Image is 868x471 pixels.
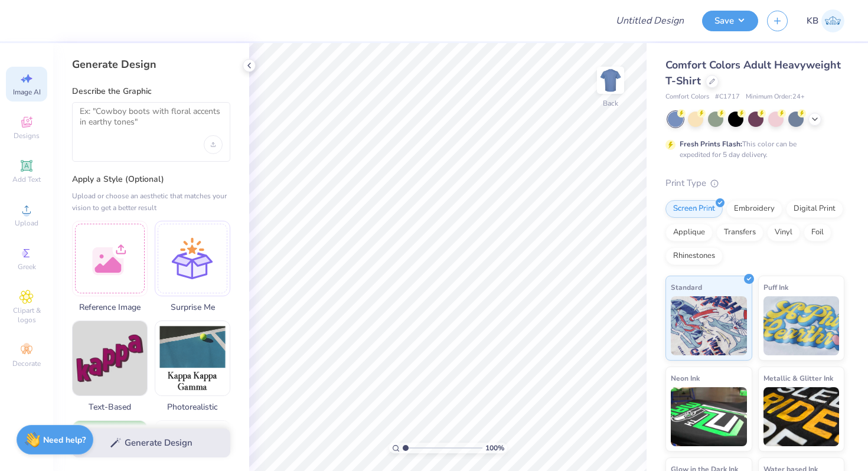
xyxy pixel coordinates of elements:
div: Back [603,98,618,109]
span: Metallic & Glitter Ink [763,372,833,384]
div: Upload image [204,135,223,154]
strong: Need help? [43,434,86,446]
span: # C1717 [715,92,740,102]
div: Rhinestones [665,247,723,265]
button: Save [702,11,758,31]
div: Print Type [665,176,844,190]
span: Standard [671,281,702,293]
span: Image AI [13,87,41,97]
span: Reference Image [72,301,148,313]
span: Designs [14,131,40,140]
img: Photorealistic [155,321,230,395]
span: Clipart & logos [6,306,47,325]
img: Standard [671,296,747,355]
span: Puff Ink [763,281,788,293]
strong: Fresh Prints Flash: [680,139,742,149]
img: Puff Ink [763,296,840,355]
img: Kia Basa [821,9,844,32]
span: Minimum Order: 24 + [746,92,805,102]
label: Describe the Graphic [72,86,230,97]
div: Transfers [716,224,763,241]
img: Back [599,68,622,92]
input: Untitled Design [606,9,693,32]
span: KB [807,14,818,28]
div: Screen Print [665,200,723,218]
a: KB [807,9,844,32]
div: Upload or choose an aesthetic that matches your vision to get a better result [72,190,230,214]
div: This color can be expedited for 5 day delivery. [680,139,825,160]
span: Add Text [12,175,41,184]
div: Vinyl [767,224,800,241]
span: Decorate [12,359,41,368]
span: Greek [18,262,36,272]
div: Embroidery [726,200,782,218]
span: Photorealistic [155,401,230,413]
span: Surprise Me [155,301,230,313]
img: Neon Ink [671,387,747,446]
img: Metallic & Glitter Ink [763,387,840,446]
label: Apply a Style (Optional) [72,174,230,185]
span: Comfort Colors Adult Heavyweight T-Shirt [665,58,841,88]
div: Generate Design [72,57,230,71]
span: Comfort Colors [665,92,709,102]
span: Neon Ink [671,372,700,384]
img: Text-Based [73,321,147,395]
div: Foil [804,224,831,241]
div: Digital Print [786,200,843,218]
span: Text-Based [72,401,148,413]
span: Upload [15,218,38,228]
span: 100 % [485,443,504,453]
div: Applique [665,224,713,241]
